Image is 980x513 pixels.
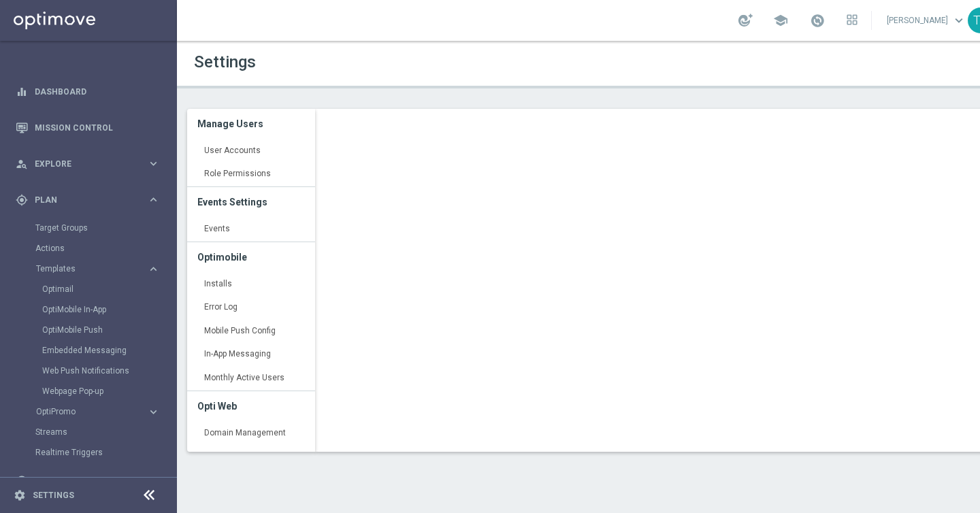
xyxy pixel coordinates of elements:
a: Web Inbox [187,444,315,469]
button: person_search Explore keyboard_arrow_right [15,159,161,169]
div: Streams [35,422,176,442]
a: User Accounts [187,139,315,163]
h3: Opti Web [197,391,305,421]
a: OptiMobile Push [42,325,142,335]
a: OptiMobile In-App [42,304,142,315]
i: keyboard_arrow_right [147,263,160,276]
button: Mission Control [15,122,161,133]
button: gps_fixed Plan keyboard_arrow_right [15,195,161,205]
div: OptiPromo [36,408,147,416]
div: Embedded Messaging [42,340,176,361]
span: OptiPromo [36,408,133,416]
h3: Events Settings [197,187,305,217]
div: OptiMobile In-App [42,299,176,320]
button: play_circle_outline Execute keyboard_arrow_right [15,476,161,486]
span: Plan [35,196,147,204]
a: Streams [35,427,142,437]
div: Plan [16,194,147,206]
a: In-App Messaging [187,342,315,367]
a: [PERSON_NAME]keyboard_arrow_down [885,10,968,31]
a: Role Permissions [187,162,315,186]
a: Target Groups [35,222,142,233]
a: Web Push Notifications [42,365,142,376]
span: school [773,13,788,28]
a: Domain Management [187,421,315,446]
div: Realtime Triggers [35,442,176,463]
a: Actions [35,243,142,254]
div: Mission Control [16,110,160,146]
div: Target Groups [35,218,176,238]
div: Explore [16,158,147,170]
a: Monthly Active Users [187,366,315,391]
button: Templates keyboard_arrow_right [35,263,161,274]
i: keyboard_arrow_right [147,406,160,418]
i: gps_fixed [16,194,28,206]
button: OptiPromo keyboard_arrow_right [35,406,161,417]
span: Templates [36,265,133,273]
div: Web Push Notifications [42,361,176,381]
i: settings [14,489,26,501]
button: equalizer Dashboard [15,86,161,97]
div: OptiMobile Push [42,320,176,340]
div: Webpage Pop-up [42,381,176,401]
a: Settings [33,491,74,499]
h3: Optimobile [197,242,305,272]
i: keyboard_arrow_right [147,157,160,170]
div: Optimail [42,279,176,299]
span: keyboard_arrow_down [951,13,966,28]
a: Realtime Triggers [35,447,142,458]
div: Templates [35,259,176,401]
h3: Manage Users [197,109,305,139]
a: Installs [187,272,315,297]
a: Mobile Push Config [187,319,315,344]
div: Execute [16,475,147,487]
span: Explore [35,160,147,168]
i: play_circle_outline [16,475,28,487]
div: Templates [36,265,147,273]
a: Webpage Pop-up [42,386,142,397]
i: keyboard_arrow_right [147,193,160,206]
a: Events [187,217,315,242]
h1: Settings [194,52,582,72]
a: Dashboard [35,73,160,110]
div: Actions [35,238,176,259]
div: Dashboard [16,73,160,110]
div: OptiPromo [35,401,176,422]
i: equalizer [16,86,28,98]
a: Optimail [42,284,142,295]
a: Mission Control [35,110,160,146]
a: Embedded Messaging [42,345,142,356]
i: keyboard_arrow_right [147,474,160,487]
i: person_search [16,158,28,170]
a: Error Log [187,295,315,320]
